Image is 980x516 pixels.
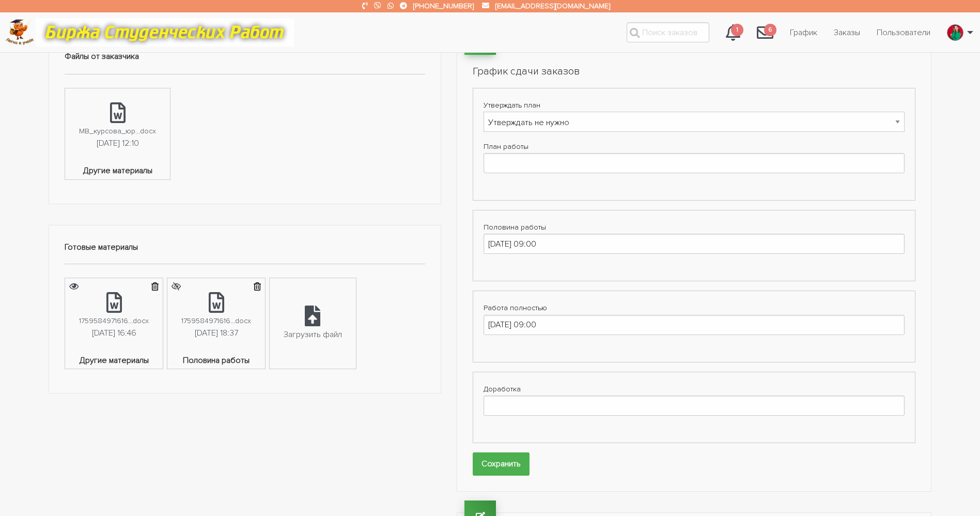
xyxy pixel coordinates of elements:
a: [PHONE_NUMBER] [413,2,474,10]
img: motto-12e01f5a76059d5f6a28199ef077b1f78e012cfde436ab5cf1d4517935686d32.gif [36,18,294,47]
div: МВ_курсова_юр...docx [79,125,156,137]
div: Загрузить файл [284,328,342,342]
div: [DATE] 12:10 [97,137,139,150]
img: logo-c4363faeb99b52c628a42810ed6dfb4293a56d4e4775eb116515dfe7f33672af.png [6,19,34,45]
a: 1759584971616...docx[DATE] 18:37 [167,278,265,354]
a: 1759584971616...docx[DATE] 16:46 [65,278,163,354]
span: 1 [731,24,743,37]
h2: График сдачи заказов [473,64,915,79]
div: 1759584971616...docx [181,315,251,327]
div: [DATE] 18:37 [195,327,238,340]
a: График [782,23,826,42]
strong: Файлы от заказчика [65,51,139,62]
label: Доработка [484,383,905,396]
span: Другие материалы [65,164,170,179]
a: Заказы [826,23,868,42]
strong: Готовые материалы [65,242,138,252]
a: [EMAIL_ADDRESS][DOMAIN_NAME] [495,2,610,10]
span: 6 [764,24,776,37]
li: 0 [718,19,749,47]
a: 6 [749,19,782,47]
label: Работа полностью [484,301,905,314]
a: 1 [718,19,749,47]
span: Другие материалы [65,354,163,369]
button: Скачивание файла не разрешено [167,278,185,295]
a: Пользователи [868,23,939,42]
label: План работы [484,140,905,153]
img: excited_171337-2006.jpg [947,24,963,41]
button: Скачивание файла разрешено [65,278,83,295]
input: Сохранить [473,452,530,476]
input: Поиск заказов [627,22,709,42]
span: Половина работы [167,354,265,369]
a: МВ_курсова_юр...docx[DATE] 12:10 [65,88,170,164]
div: [DATE] 16:46 [92,327,136,340]
label: Половина работы [484,221,905,234]
div: 1759584971616...docx [79,315,149,327]
label: Утверждать план [484,99,905,112]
